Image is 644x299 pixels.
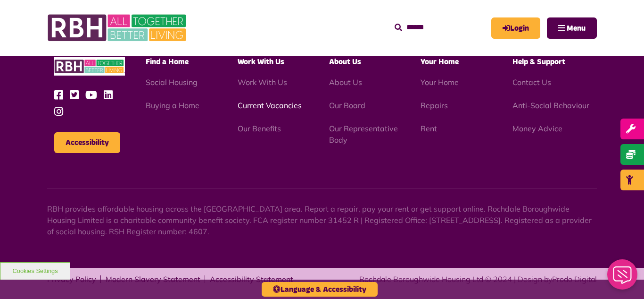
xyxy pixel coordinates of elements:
[329,77,362,87] a: About Us
[146,101,199,110] a: Buying a Home
[421,77,459,87] a: Your Home
[262,282,378,297] button: Language & Accessibility
[329,101,365,110] a: Our Board
[329,58,361,66] span: About Us
[54,57,125,76] img: RBH
[547,17,597,39] button: Navigation
[512,77,551,87] a: Contact Us
[512,101,589,110] a: Anti-Social Behaviour
[421,124,437,133] a: Rent
[421,101,448,110] a: Repairs
[47,203,597,237] p: RBH provides affordable housing across the [GEOGRAPHIC_DATA] area. Report a repair, pay your rent...
[512,58,565,66] span: Help & Support
[47,9,189,46] img: RBH
[421,58,459,66] span: Your Home
[47,275,96,283] a: Privacy Policy
[146,77,198,87] a: Social Housing - open in a new tab
[146,58,189,66] span: Find a Home
[210,275,293,283] a: Accessibility Statement
[602,256,644,299] iframe: Netcall Web Assistant for live chat
[106,275,200,283] a: Modern Slavery Statement - open in a new tab
[238,124,281,133] a: Our Benefits
[359,273,597,285] div: Rochdale Boroughwide Housing Ltd © 2024 | Design by
[512,124,562,133] a: Money Advice
[567,25,586,32] span: Menu
[491,17,540,39] a: MyRBH
[329,124,398,145] a: Our Representative Body
[238,77,287,87] a: Work With Us
[54,132,120,153] button: Accessibility
[552,274,597,284] a: Prodo Digital - open in a new tab
[238,101,302,110] a: Current Vacancies
[238,58,284,66] span: Work With Us
[395,17,482,38] input: Search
